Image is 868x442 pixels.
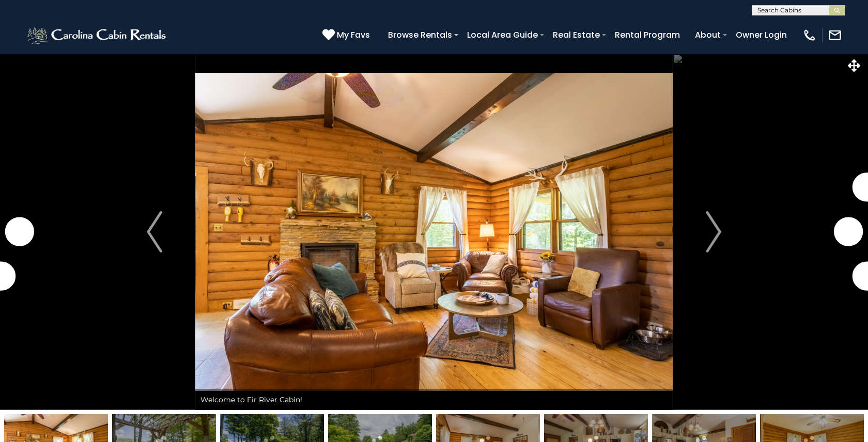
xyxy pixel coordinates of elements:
[690,26,726,44] a: About
[731,26,792,44] a: Owner Login
[337,28,370,41] span: My Favs
[195,389,673,410] div: Welcome to Fir River Cabin!
[828,28,842,42] img: mail-regular-white.png
[147,211,162,252] img: arrow
[114,54,195,410] button: Previous
[802,28,817,42] img: phone-regular-white.png
[548,26,605,44] a: Real Estate
[706,211,721,252] img: arrow
[383,26,457,44] a: Browse Rentals
[322,28,373,42] a: My Favs
[610,26,685,44] a: Rental Program
[673,54,754,410] button: Next
[462,26,543,44] a: Local Area Guide
[26,25,169,45] img: White-1-2.png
